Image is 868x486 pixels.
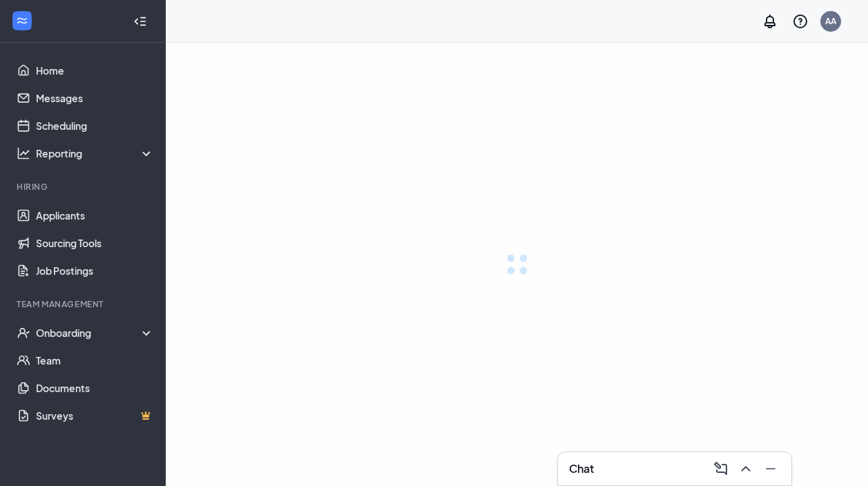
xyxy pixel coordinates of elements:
svg: Minimize [762,460,779,477]
a: Documents [36,374,154,402]
button: ComposeMessage [708,458,731,480]
div: Reporting [36,146,155,160]
svg: Notifications [762,13,778,30]
svg: QuestionInfo [792,13,809,30]
a: SurveysCrown [36,402,154,429]
div: Hiring [17,181,151,193]
a: Job Postings [36,257,154,284]
svg: ComposeMessage [713,460,729,477]
a: Messages [36,84,154,112]
a: Applicants [36,202,154,229]
svg: ChevronUp [737,460,754,477]
button: ChevronUp [733,458,755,480]
a: Team [36,347,154,374]
div: Team Management [17,298,151,310]
a: Home [36,57,154,84]
a: Sourcing Tools [36,229,154,257]
svg: Analysis [17,146,30,160]
button: Minimize [758,458,780,480]
svg: WorkstreamLogo [15,14,29,28]
svg: Collapse [133,14,147,28]
svg: UserCheck [17,326,30,340]
a: Scheduling [36,112,154,139]
div: Onboarding [36,326,155,340]
div: AA [825,15,836,27]
h3: Chat [569,461,594,476]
